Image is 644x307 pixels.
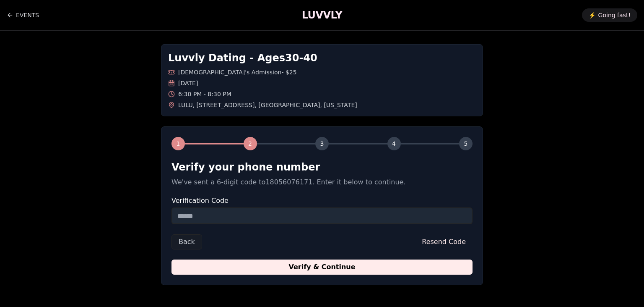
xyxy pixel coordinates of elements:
span: [DEMOGRAPHIC_DATA]'s Admission - $25 [178,68,297,76]
div: 2 [244,137,257,150]
a: LUVVLY [302,8,342,22]
div: 3 [315,137,329,150]
label: Verification Code [171,197,473,204]
button: Verify & Continue [171,260,473,275]
div: 4 [387,137,401,150]
p: We've sent a 6-digit code to 18056076171 . Enter it below to continue. [171,177,473,187]
span: ⚡️ [589,11,596,19]
div: 5 [459,137,473,150]
button: Back [171,234,202,249]
span: Going fast! [598,11,631,19]
div: 1 [171,137,185,150]
button: Resend Code [415,234,473,249]
h2: Verify your phone number [171,160,473,174]
h1: Luvvly Dating - Ages 30 - 40 [168,51,476,65]
span: LULU , [STREET_ADDRESS] , [GEOGRAPHIC_DATA] , [US_STATE] [178,101,357,109]
span: 6:30 PM - 8:30 PM [178,90,231,98]
a: Back to events [7,7,39,24]
span: [DATE] [178,79,198,87]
